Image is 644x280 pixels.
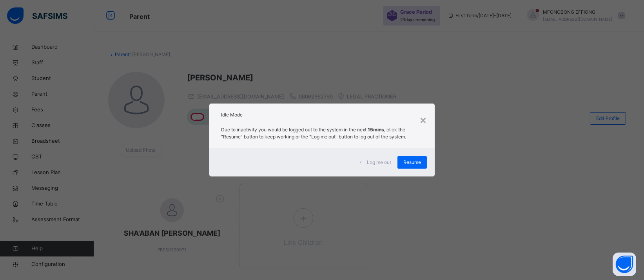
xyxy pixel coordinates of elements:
div: × [419,111,427,128]
span: Resume [403,159,421,166]
button: Open asap [613,253,636,276]
p: Due to inactivity you would be logged out to the system in the next , click the "Resume" button t... [221,126,423,140]
span: Log me out [367,159,391,166]
strong: 15mins [368,127,384,133]
h2: Idle Mode [221,111,423,118]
